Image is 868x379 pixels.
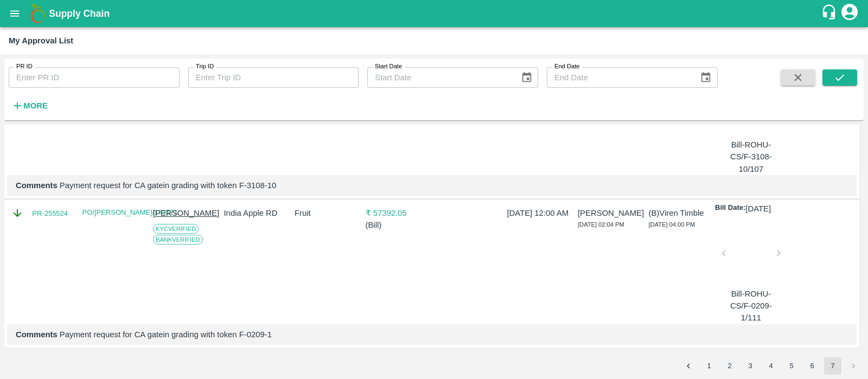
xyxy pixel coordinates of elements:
div: account of current user [840,2,859,25]
a: Supply Chain [49,6,821,21]
button: page 7 [824,357,841,375]
input: Start Date [367,67,512,88]
p: Payment request for CA gatein grading with token F-0209-1 [16,329,848,341]
label: PR ID [16,62,33,71]
button: Go to page 2 [721,357,738,375]
button: open drawer [2,1,27,26]
input: End Date [547,67,691,88]
label: End Date [554,62,579,71]
p: Payment request for CA gatein grading with token F-3108-10 [16,179,848,191]
p: [DATE] [745,203,771,215]
button: Go to page 6 [803,357,821,375]
button: More [9,97,50,115]
p: ( Bill ) [366,219,432,231]
button: Go to page 5 [783,357,800,375]
b: Comments [16,330,58,339]
div: My Approval List [9,34,73,48]
p: Bill Date: [715,203,745,215]
button: Go to page 1 [700,357,718,375]
input: Enter Trip ID [188,67,359,88]
span: Bank Verified [153,235,203,245]
label: Trip ID [196,62,214,71]
p: [PERSON_NAME] [578,207,644,219]
span: [DATE] 04:00 PM [649,221,695,228]
p: Bill-ROHU-CS/F-3108-10/107 [728,139,774,175]
p: (B) Viren Timble [649,207,715,219]
input: Enter PR ID [9,67,180,88]
button: Go to page 4 [762,357,780,375]
nav: pagination navigation [678,357,864,375]
strong: More [23,101,48,110]
p: ₹ 57392.05 [366,207,432,219]
button: Choose date [516,67,537,88]
p: Fruit [295,207,361,219]
b: Comments [16,181,58,190]
label: Start Date [375,62,402,71]
b: Supply Chain [49,8,110,19]
button: Go to previous page [680,357,697,375]
button: Go to page 3 [742,357,759,375]
p: Bill-ROHU-CS/F-0209-1/111 [728,288,774,324]
p: [PERSON_NAME] [153,207,219,219]
div: customer-support [821,4,840,23]
a: PO/[PERSON_NAME]/173571 [82,208,178,216]
img: logo [27,3,49,24]
a: PR-255524 [32,208,68,219]
p: [DATE] 12:00 AM [507,207,573,219]
span: KYC Verified [153,224,199,234]
button: Choose date [695,67,716,88]
span: [DATE] 02:04 PM [578,221,624,228]
p: India Apple RD [224,207,290,219]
